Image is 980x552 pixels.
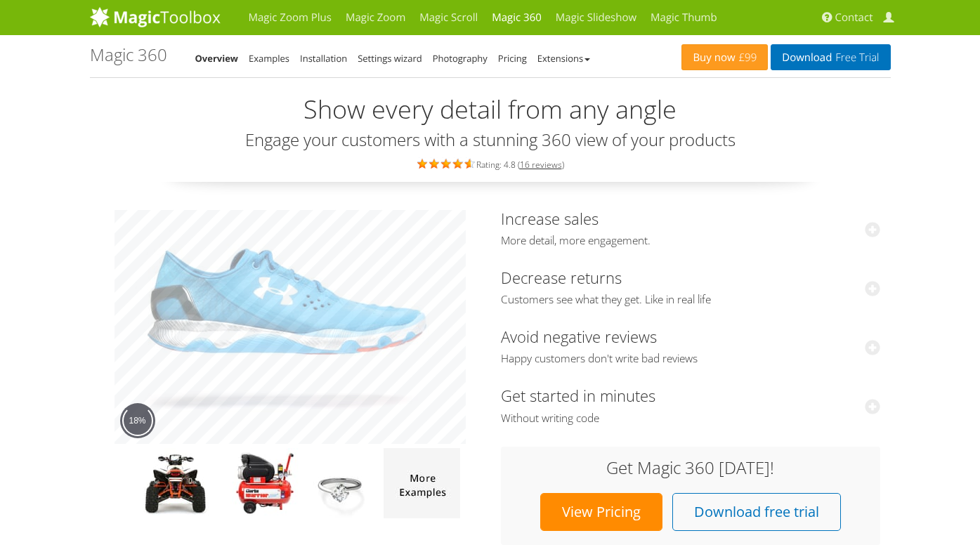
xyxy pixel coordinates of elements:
a: Installation [300,52,347,65]
a: Settings wizard [358,52,422,65]
span: Customers see what they get. Like in real life [501,293,880,307]
a: Pricing [498,52,527,65]
a: Avoid negative reviewsHappy customers don't write bad reviews [501,326,880,366]
h1: Magic 360 [90,46,167,64]
a: Increase salesMore detail, more engagement. [501,208,880,248]
a: View Pricing [540,493,662,531]
a: 16 reviews [520,159,562,171]
a: Photography [433,52,488,65]
a: Buy now£99 [681,44,768,70]
span: Contact [835,11,873,25]
a: Examples [249,52,289,65]
span: Happy customers don't write bad reviews [501,352,880,366]
a: DownloadFree Trial [771,44,890,70]
h2: Show every detail from any angle [90,96,891,124]
span: More detail, more engagement. [501,234,880,248]
img: more magic 360 demos [384,448,460,518]
a: Get started in minutesWithout writing code [501,385,880,425]
h3: Engage your customers with a stunning 360 view of your products [90,131,891,149]
span: Free Trial [832,52,879,63]
h3: Get Magic 360 [DATE]! [515,459,866,477]
img: MagicToolbox.com - Image tools for your website [90,6,221,27]
a: Download free trial [672,493,841,531]
a: Decrease returnsCustomers see what they get. Like in real life [501,267,880,307]
a: Overview [195,52,239,65]
div: Rating: 4.8 ( ) [90,156,891,171]
span: Without writing code [501,412,880,426]
a: Extensions [537,52,590,65]
span: £99 [736,52,757,63]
